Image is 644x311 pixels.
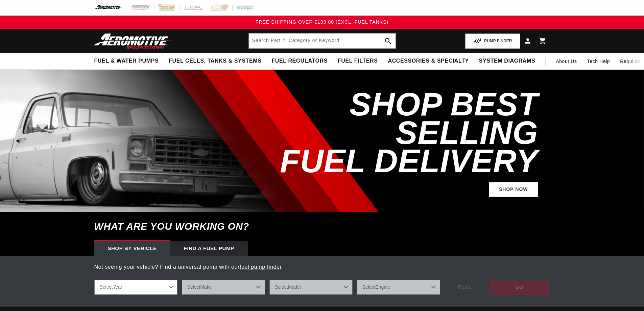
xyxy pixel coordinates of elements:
[465,34,520,49] button: PUMP FINDER
[269,280,353,295] select: Model
[489,182,538,197] a: Shop Now
[94,263,550,271] p: Not seeing your vehicle? Find a universal pump with our
[256,19,388,25] span: FREE SHIPPING OVER $109.00 (EXCL. FUEL TANKS)
[388,58,469,65] span: Accessories & Specialty
[582,53,615,69] summary: Tech Help
[551,53,582,69] a: About Us
[474,53,540,69] summary: System Diagrams
[338,58,378,65] span: Fuel Filters
[383,53,474,69] summary: Accessories & Specialty
[94,58,159,65] span: Fuel & Water Pumps
[249,90,538,175] h2: SHOP BEST SELLING FUEL DELIVERY
[620,58,640,65] span: Rebuilds
[479,58,535,65] span: System Diagrams
[92,33,176,49] img: Aeromotive
[240,264,282,270] a: fuel pump finder
[170,241,248,256] div: Find a Fuel Pump
[249,34,396,48] input: Search by Part Number, Category or Keyword
[266,53,332,69] summary: Fuel Regulators
[357,280,440,295] select: Engine
[77,212,567,241] h6: What are you working on?
[89,53,164,69] summary: Fuel & Water Pumps
[164,53,266,69] summary: Fuel Cells, Tanks & Systems
[333,53,383,69] summary: Fuel Filters
[556,59,577,64] span: About Us
[94,280,177,295] select: Year
[587,58,610,65] span: Tech Help
[169,58,261,65] span: Fuel Cells, Tanks & Systems
[182,280,265,295] select: Make
[381,34,396,48] button: search button
[271,58,327,65] span: Fuel Regulators
[94,241,170,256] div: Shop by vehicle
